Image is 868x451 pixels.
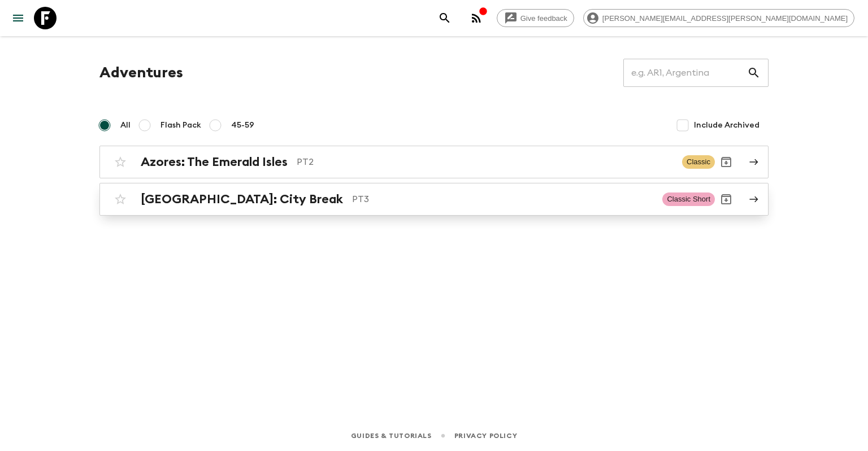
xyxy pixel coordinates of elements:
[99,146,769,178] a: Azores: The Emerald IslesPT2ClassicArchive
[694,120,759,131] span: Include Archived
[514,14,574,23] span: Give feedback
[231,120,254,131] span: 45-59
[352,192,653,206] p: PT3
[497,9,574,27] a: Give feedback
[454,430,517,442] a: Privacy Policy
[715,188,737,211] button: Archive
[433,7,456,29] button: search adventures
[99,62,183,84] h1: Adventures
[141,155,288,169] h2: Azores: The Emerald Isles
[141,192,343,207] h2: [GEOGRAPHIC_DATA]: City Break
[297,155,673,169] p: PT2
[662,192,715,206] span: Classic Short
[596,14,854,23] span: [PERSON_NAME][EMAIL_ADDRESS][PERSON_NAME][DOMAIN_NAME]
[7,7,29,29] button: menu
[583,9,854,27] div: [PERSON_NAME][EMAIL_ADDRESS][PERSON_NAME][DOMAIN_NAME]
[715,151,737,173] button: Archive
[120,120,131,131] span: All
[682,155,715,169] span: Classic
[623,57,747,89] input: e.g. AR1, Argentina
[351,430,432,442] a: Guides & Tutorials
[99,183,769,216] a: [GEOGRAPHIC_DATA]: City BreakPT3Classic ShortArchive
[160,120,201,131] span: Flash Pack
